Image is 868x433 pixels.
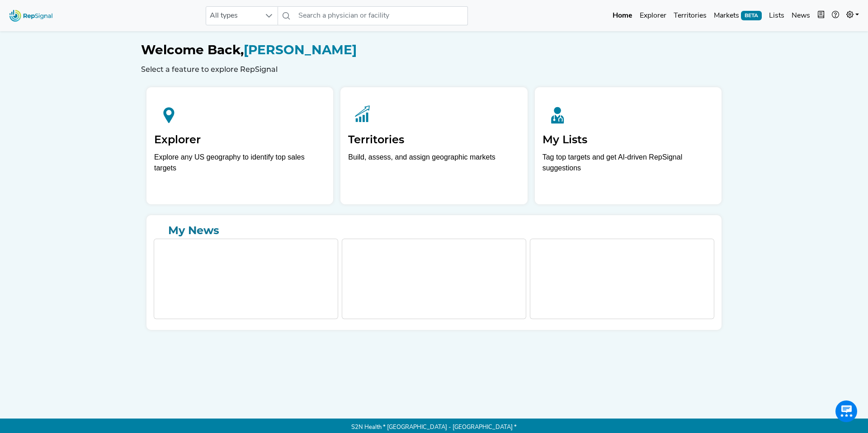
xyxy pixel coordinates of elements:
a: My ListsTag top targets and get AI-driven RepSignal suggestions [535,87,722,204]
span: BETA [741,11,762,20]
h6: Select a feature to explore RepSignal [141,65,727,74]
a: Explorer [636,7,670,25]
p: Tag top targets and get AI-driven RepSignal suggestions [542,152,714,179]
p: Build, assess, and assign geographic markets [348,152,519,179]
h1: [PERSON_NAME] [141,42,727,58]
a: Home [609,7,636,25]
button: Intel Book [814,7,828,25]
div: Explore any US geography to identify top sales targets [154,152,325,174]
h2: My Lists [542,133,714,146]
a: News [788,7,814,25]
h2: Territories [348,133,519,146]
a: ExplorerExplore any US geography to identify top sales targets [146,87,333,204]
span: All types [206,7,260,25]
a: Lists [765,7,788,25]
input: Search a physician or facility [295,6,467,25]
a: TerritoriesBuild, assess, and assign geographic markets [340,87,527,204]
h2: Explorer [154,133,325,146]
a: MarketsBETA [710,7,765,25]
a: My News [154,222,714,239]
span: Welcome Back, [141,42,244,57]
a: Territories [670,7,710,25]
